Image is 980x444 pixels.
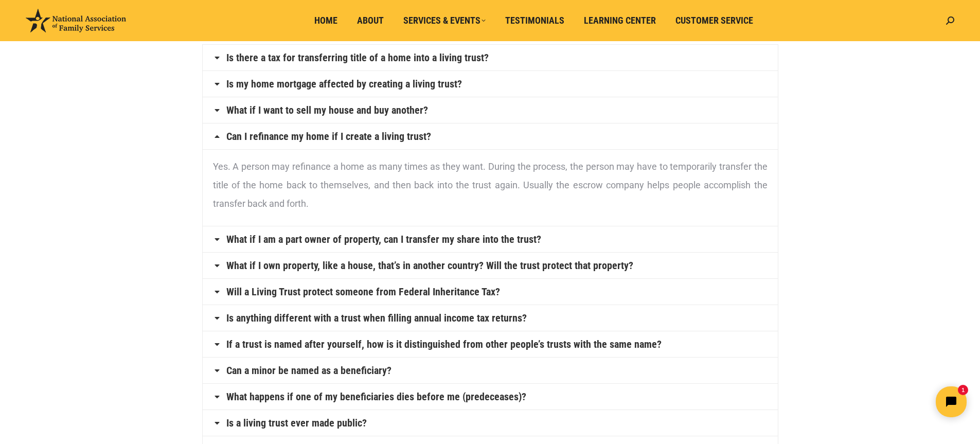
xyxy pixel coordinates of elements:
a: Is a living trust ever made public? [226,418,367,428]
a: About [350,11,391,30]
a: Is there a tax for transferring title of a home into a living trust? [226,52,489,63]
iframe: Tidio Chat [798,378,975,426]
p: Yes. A person may refinance a home as many times as they want. During the process, the person may... [213,157,768,213]
span: About [357,15,384,26]
img: National Association of Family Services [26,9,126,32]
a: What if I want to sell my house and buy another? [226,105,428,115]
a: Customer Service [668,11,760,30]
a: Is anything different with a trust when filling annual income tax returns? [226,313,527,323]
span: Testimonials [505,15,564,26]
a: Testimonials [498,11,572,30]
a: What happens if one of my beneficiaries dies before me (predeceases)? [226,392,526,402]
a: Can a minor be named as a beneficiary? [226,365,391,376]
a: What if I am a part owner of property, can I transfer my share into the trust? [226,234,541,244]
a: What if I own property, like a house, that’s in another country? Will the trust protect that prop... [226,260,633,271]
a: Is my home mortgage affected by creating a living trust? [226,79,462,89]
span: Customer Service [675,15,753,26]
a: Will a Living Trust protect someone from Federal Inheritance Tax? [226,287,500,297]
a: Learning Center [577,11,663,30]
span: Services & Events [403,15,486,26]
a: If a trust is named after yourself, how is it distinguished from other people’s trusts with the s... [226,339,662,349]
span: Learning Center [584,15,656,26]
a: Can I refinance my home if I create a living trust? [226,131,431,141]
a: Home [307,11,345,30]
span: Home [314,15,337,26]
